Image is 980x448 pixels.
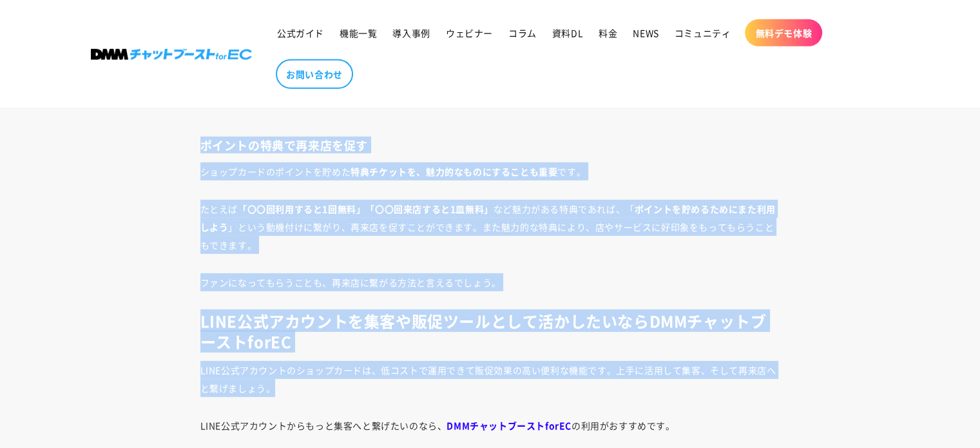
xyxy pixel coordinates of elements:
span: コミュニティ [675,27,731,39]
p: ショップカードのポイントを貯めた です。 [200,162,780,180]
span: コラム [508,27,537,39]
span: 資料DL [552,27,583,39]
a: コラム [501,19,544,46]
span: 公式ガイド [277,27,324,39]
h2: LINE公式アカウントを集客や販促ツールとして活かしたいならDMMチャットブーストforEC [200,311,780,351]
h3: ポイントの特典で再来店を促す [200,138,780,153]
span: NEWS [633,27,658,39]
a: ウェビナー [438,19,501,46]
a: 導入事例 [385,19,437,46]
b: 特典チケットを、魅力的なものにすることも重要 [351,165,557,178]
a: コミュニティ [667,19,739,46]
span: 機能一覧 [340,27,377,39]
span: 料金 [599,27,617,39]
span: 導入事例 [392,27,430,39]
a: 公式ガイド [269,19,332,46]
a: NEWS [625,19,666,46]
p: LINE公式アカウントのショップカードは、低コストで運用できて販促効果の高い便利な機能です。上手に活用して集客、そして再来店へと繋げましょう。 [200,361,780,397]
a: 資料DL [544,19,591,46]
b: 「〇〇回利用すると1回無料」「〇〇回来店すると1皿無料」 [238,202,494,215]
a: お問い合わせ [276,59,353,89]
span: お問い合わせ [286,68,343,80]
a: 料金 [591,19,625,46]
a: 機能一覧 [332,19,385,46]
p: ファンになってもらうことも、再来店に繋がる方法と言えるでしょう。 [200,273,780,291]
p: たとえば など魅力がある特典であれば、「 」という動機付けに繋がり、再来店を促すことができます。また魅力的な特典により、店やサービスに好印象をもってもらうこともできます。 [200,200,780,254]
span: ウェビナー [446,27,493,39]
span: 無料デモ体験 [755,27,812,39]
a: 無料デモ体験 [745,19,822,46]
p: LINE公式アカウントからもっと集客へと繋げたいのなら、 の利用がおすすめです。 [200,416,780,434]
b: DMMチャットブーストforEC [447,419,572,432]
img: 株式会社DMM Boost [91,49,252,60]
